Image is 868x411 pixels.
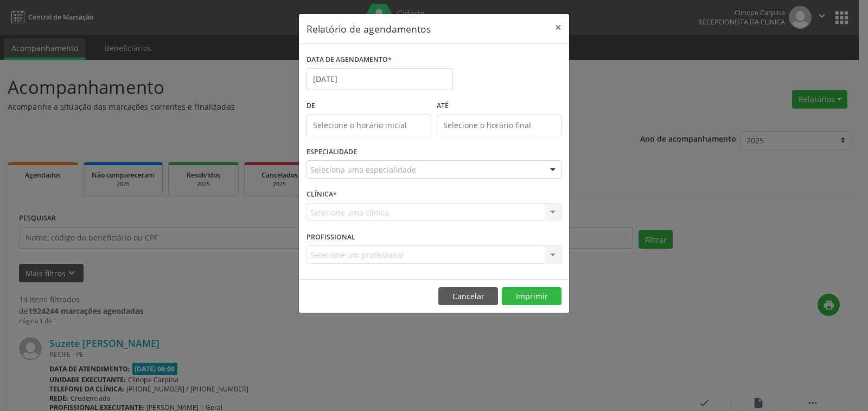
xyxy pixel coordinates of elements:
[437,115,561,136] input: Selecione o horário final
[502,287,561,306] button: Imprimir
[547,14,569,41] button: Close
[307,68,453,90] input: Selecione uma data ou intervalo
[437,98,561,115] label: ATÉ
[307,52,392,68] label: DATA DE AGENDAMENTO
[307,229,355,245] label: PROFISSIONAL
[307,186,337,203] label: CLÍNICA
[307,115,431,136] input: Selecione o horário inicial
[438,287,498,306] button: Cancelar
[307,22,431,36] h5: Relatório de agendamentos
[310,164,416,175] span: Seleciona uma especialidade
[307,98,431,115] label: De
[307,144,357,161] label: ESPECIALIDADE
